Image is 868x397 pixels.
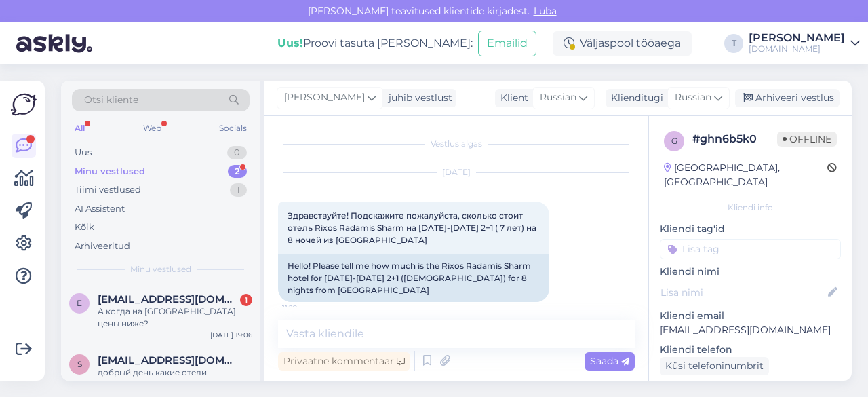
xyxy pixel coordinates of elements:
[130,263,191,276] span: Minu vestlused
[75,183,141,197] div: Tiimi vestlused
[540,90,576,105] span: Russian
[660,222,841,236] p: Kliendi tag'id
[98,305,252,330] div: А когда на [GEOGRAPHIC_DATA] цены ниже?
[240,294,252,306] div: 1
[278,352,410,371] div: Privaatne kommentaar
[278,166,635,178] div: [DATE]
[278,254,549,302] div: Hello! Please tell me how much is the Rixos Radamis Sharm hotel for [DATE]-[DATE] 2+1 ([DEMOGRAPH...
[75,202,125,216] div: AI Assistent
[277,37,303,50] b: Uus!
[530,5,561,17] span: Luba
[277,35,473,52] div: Proovi tasuta [PERSON_NAME]:
[72,119,87,137] div: All
[692,131,777,147] div: # ghn6b5k0
[749,33,860,54] a: [PERSON_NAME][DOMAIN_NAME]
[660,343,841,357] p: Kliendi telefon
[606,91,663,105] div: Klienditugi
[75,165,145,178] div: Minu vestlused
[777,132,837,147] span: Offline
[660,239,841,259] input: Lisa tag
[140,119,164,137] div: Web
[724,34,743,53] div: T
[227,146,247,159] div: 0
[77,359,82,369] span: s
[230,183,247,197] div: 1
[84,93,138,107] span: Otsi kliente
[675,90,711,105] span: Russian
[228,165,247,178] div: 2
[590,355,629,367] span: Saada
[282,303,333,313] span: 11:29
[660,202,841,214] div: Kliendi info
[75,240,130,253] div: Arhiveeritud
[478,31,536,56] button: Emailid
[660,357,769,375] div: Küsi telefoninumbrit
[98,366,252,391] div: добрый день какие отели рассматриваете?
[553,31,692,56] div: Väljaspool tööaega
[216,119,250,137] div: Socials
[735,89,840,107] div: Arhiveeri vestlus
[495,91,528,105] div: Klient
[11,92,37,117] img: Askly Logo
[75,146,92,159] div: Uus
[749,43,845,54] div: [DOMAIN_NAME]
[660,309,841,323] p: Kliendi email
[288,210,538,245] span: Здравствуйте! Подскажите пожалуйста, сколько стоит отель Rixos Radamis Sharm на [DATE]-[DATE] 2+1...
[660,285,825,300] input: Lisa nimi
[660,265,841,279] p: Kliendi nimi
[98,293,239,305] span: EvgeniyaEseniya2018@gmail.com
[664,161,827,189] div: [GEOGRAPHIC_DATA], [GEOGRAPHIC_DATA]
[383,91,452,105] div: juhib vestlust
[671,136,677,146] span: g
[749,33,845,43] div: [PERSON_NAME]
[278,138,635,150] div: Vestlus algas
[77,298,82,308] span: E
[210,330,252,340] div: [DATE] 19:06
[660,323,841,337] p: [EMAIL_ADDRESS][DOMAIN_NAME]
[75,221,94,234] div: Kõik
[284,90,365,105] span: [PERSON_NAME]
[98,354,239,366] span: svetiksan70@mail.ru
